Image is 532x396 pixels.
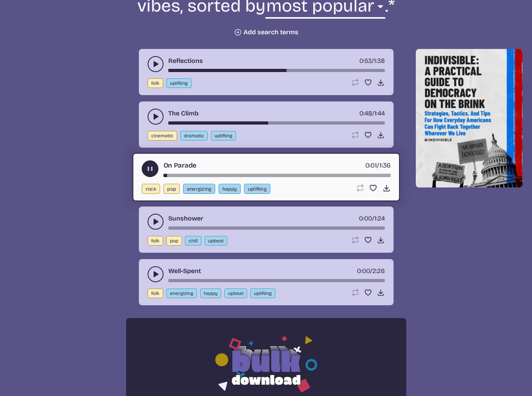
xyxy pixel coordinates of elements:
[168,56,203,66] a: Reflections
[359,109,372,117] span: timer
[163,174,390,177] div: song-time-bar
[218,184,241,194] button: happy
[200,289,221,298] button: happy
[365,161,376,169] span: timer
[234,28,298,36] button: Add search terms
[374,215,385,222] span: 1:24
[180,131,208,140] button: dramatic
[379,161,390,169] span: 1:36
[351,236,359,244] button: Loop
[357,267,370,275] span: timer
[369,184,377,192] button: Favorite
[416,49,523,187] img: Help save our democracy!
[215,334,317,392] img: Bulk download
[148,266,164,282] button: play-pause toggle
[364,78,372,86] button: Favorite
[168,109,199,118] a: The Climb
[351,78,359,86] button: Loop
[374,57,385,64] span: 1:38
[168,226,385,230] div: song-time-bar
[148,78,163,88] button: folk
[211,131,236,140] button: uplifting
[166,236,182,246] button: pop
[359,56,385,66] div: /
[374,109,385,117] span: 1:44
[168,279,385,282] div: song-time-bar
[168,214,203,223] a: Sunshower
[183,184,215,194] button: energizing
[148,236,163,246] button: folk
[365,160,390,170] div: /
[142,184,160,194] button: rock
[224,289,247,298] button: upbeat
[359,109,385,118] div: /
[166,78,191,88] button: uplifting
[142,160,158,177] button: play-pause toggle
[372,267,385,275] span: 2:26
[148,289,163,298] button: folk
[185,236,201,246] button: chill
[168,69,385,72] div: song-time-bar
[163,184,179,194] button: pop
[148,214,164,230] button: play-pause toggle
[148,109,164,125] button: play-pause toggle
[244,184,270,194] button: uplifting
[250,289,275,298] button: uplifting
[364,236,372,244] button: Favorite
[364,131,372,139] button: Favorite
[205,236,227,246] button: upbeat
[351,289,359,297] button: Loop
[359,215,372,222] span: timer
[166,289,197,298] button: energizing
[359,57,372,64] span: timer
[357,266,385,276] div: /
[168,266,201,276] a: Well-Spent
[364,289,372,297] button: Favorite
[351,131,359,139] button: Loop
[359,214,385,223] div: /
[148,131,177,140] button: cinematic
[148,56,164,72] button: play-pause toggle
[168,121,385,125] div: song-time-bar
[355,184,364,192] button: Loop
[163,160,196,170] a: On Parade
